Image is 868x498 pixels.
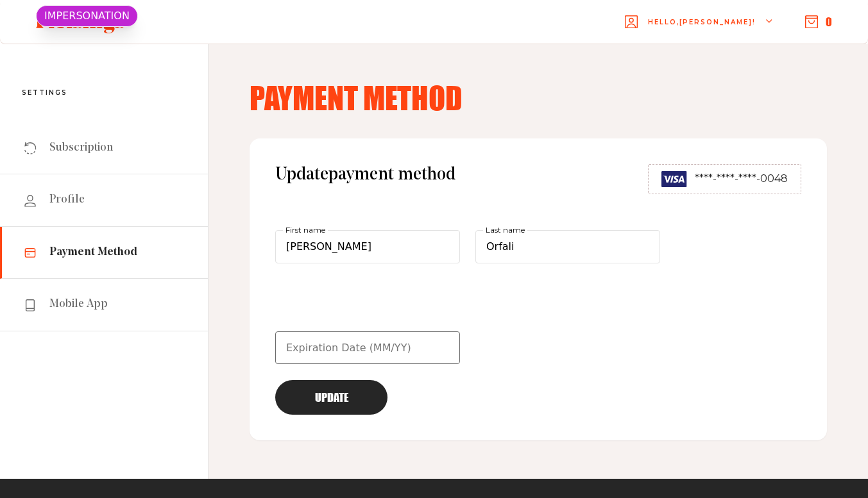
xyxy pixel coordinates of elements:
[49,192,85,208] span: Profile
[475,331,660,427] iframe: cvv
[49,297,108,312] span: Mobile App
[275,331,460,365] input: Please enter a valid expiration date in the format MM/YY
[483,222,527,237] label: Last name
[49,245,137,260] span: Payment Method
[250,82,827,113] h4: Payment Method
[275,164,455,194] span: Update payment method
[275,230,460,263] input: First name
[661,171,687,187] img: Visa
[805,15,832,29] button: 0
[36,5,138,27] div: IMPERSONATION
[49,140,113,156] span: Subscription
[475,230,660,263] input: Last name
[283,222,328,237] label: First name
[648,17,756,47] span: Hello, [PERSON_NAME] !
[275,279,660,375] iframe: card
[275,380,387,415] button: Update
